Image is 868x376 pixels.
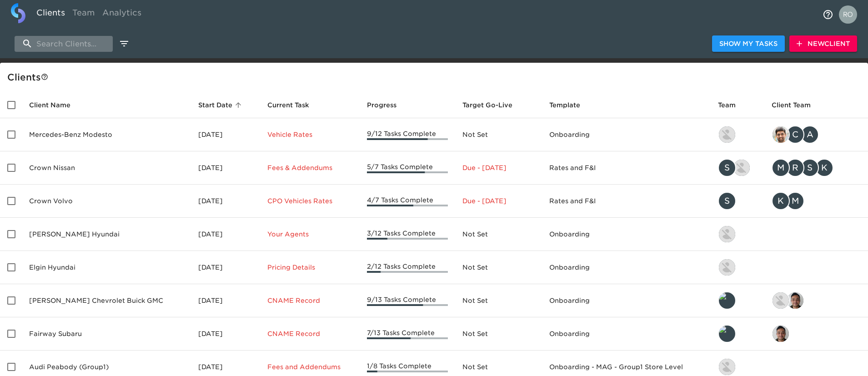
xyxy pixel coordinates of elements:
img: sai@simplemnt.com [773,326,789,342]
p: Due - [DATE] [462,196,535,206]
p: Pricing Details [267,263,353,272]
div: Client s [7,70,864,85]
div: mcooley@crowncars.com, rrobins@crowncars.com, sparent@crowncars.com, kwilson@crowncars.com [772,159,861,177]
a: Clients [33,3,69,25]
td: Elgin Hyundai [22,251,191,284]
div: K [815,159,833,177]
img: sai@simplemnt.com [787,292,803,309]
td: Not Set [455,118,542,151]
td: 5/7 Tasks Complete [360,151,455,185]
img: leland@roadster.com [719,292,735,309]
div: K [772,192,790,210]
td: [PERSON_NAME] Chevrolet Buick GMC [22,284,191,317]
div: kevin.lo@roadster.com [718,125,757,144]
td: [DATE] [191,185,260,218]
svg: This is a list of all of your clients and clients shared with you [41,73,48,80]
img: kevin.lo@roadster.com [719,126,735,143]
span: Client Team [772,100,823,110]
div: leland@roadster.com [718,325,757,343]
p: CPO Vehicles Rates [267,196,353,206]
div: sandeep@simplemnt.com, clayton.mandel@roadster.com, angelique.nurse@roadster.com [772,125,861,144]
img: kevin.lo@roadster.com [719,259,735,276]
td: Onboarding [542,118,711,151]
td: Crown Volvo [22,185,191,218]
td: Fairway Subaru [22,317,191,351]
td: [DATE] [191,218,260,251]
div: nikko.foster@roadster.com [718,358,757,376]
td: 4/7 Tasks Complete [360,185,455,218]
td: Crown Nissan [22,151,191,185]
div: leland@roadster.com [718,291,757,310]
img: nikko.foster@roadster.com [719,359,735,375]
img: logo [11,3,25,23]
td: Onboarding [542,317,711,351]
td: Onboarding [542,251,711,284]
td: [DATE] [191,151,260,185]
button: NewClient [789,35,857,52]
td: Mercedes-Benz Modesto [22,118,191,151]
td: [PERSON_NAME] Hyundai [22,218,191,251]
p: Fees and Addendums [267,362,353,371]
td: 9/12 Tasks Complete [360,118,455,151]
td: Rates and F&I [542,151,711,185]
span: Team [718,100,748,110]
td: [DATE] [191,251,260,284]
div: nikko.foster@roadster.com, sai@simplemnt.com [772,291,861,310]
div: S [801,159,819,177]
img: austin@roadster.com [733,160,750,176]
td: [DATE] [191,118,260,151]
div: S [718,159,736,177]
img: sandeep@simplemnt.com [773,126,789,143]
span: Target Go-Live [462,100,524,110]
td: 3/12 Tasks Complete [360,218,455,251]
div: A [801,125,819,144]
div: kwilson@crowncars.com, mcooley@crowncars.com [772,192,861,210]
td: Not Set [455,317,542,351]
img: nikko.foster@roadster.com [773,292,789,309]
img: Profile [839,5,857,24]
td: Rates and F&I [542,185,711,218]
td: Not Set [455,284,542,317]
p: Vehicle Rates [267,130,353,139]
td: 9/13 Tasks Complete [360,284,455,317]
p: Fees & Addendums [267,163,353,172]
div: kevin.lo@roadster.com [718,258,757,276]
td: Not Set [455,218,542,251]
span: Client Name [29,100,82,110]
td: [DATE] [191,317,260,351]
div: savannah@roadster.com, austin@roadster.com [718,159,757,177]
span: Show My Tasks [719,38,778,50]
p: CNAME Record [267,296,353,305]
div: savannah@roadster.com [718,192,757,210]
span: This is the next Task in this Hub that should be completed [267,100,309,110]
input: search [15,36,113,52]
button: edit [116,36,132,51]
p: Due - [DATE] [462,163,535,172]
button: Show My Tasks [712,35,785,52]
div: M [772,159,790,177]
a: Team [69,3,99,25]
td: [DATE] [191,284,260,317]
td: 2/12 Tasks Complete [360,251,455,284]
span: Progress [367,100,408,110]
p: Your Agents [267,230,353,239]
span: Start Date [198,100,244,110]
td: Onboarding [542,218,711,251]
a: Analytics [99,3,145,25]
td: Not Set [455,251,542,284]
img: leland@roadster.com [719,326,735,342]
span: New Client [797,38,850,50]
span: Current Task [267,100,321,110]
div: sai@simplemnt.com [772,325,861,343]
button: notifications [817,4,839,25]
p: CNAME Record [267,329,353,338]
div: S [718,192,736,210]
span: Template [549,100,592,110]
div: kevin.lo@roadster.com [718,225,757,243]
span: Calculated based on the start date and the duration of all Tasks contained in this Hub. [462,100,512,110]
img: kevin.lo@roadster.com [719,226,735,242]
div: C [786,125,804,144]
td: Onboarding [542,284,711,317]
div: R [786,159,804,177]
td: 7/13 Tasks Complete [360,317,455,351]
